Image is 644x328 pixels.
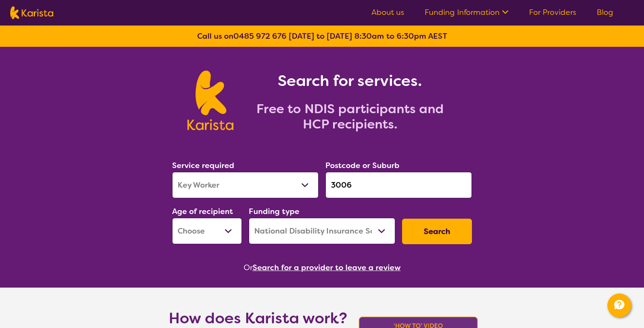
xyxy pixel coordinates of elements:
span: Or [244,261,253,274]
label: Service required [172,160,234,171]
a: About us [371,7,404,17]
img: Karista logo [10,6,53,19]
label: Age of recipient [172,206,233,217]
b: Call us on [DATE] to [DATE] 8:30am to 6:30pm AEST [197,31,447,41]
button: Search for a provider to leave a review [253,261,401,274]
input: Type [325,172,472,198]
h1: Search for services. [244,71,457,91]
label: Funding type [249,206,299,217]
h2: Free to NDIS participants and HCP recipients. [244,101,457,132]
img: Karista logo [187,71,233,130]
a: For Providers [529,7,576,17]
a: 0485 972 676 [233,31,287,41]
button: Channel Menu [607,294,631,317]
a: Funding Information [425,7,509,17]
a: Blog [597,7,613,17]
button: Search [402,219,472,244]
label: Postcode or Suburb [325,160,400,171]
